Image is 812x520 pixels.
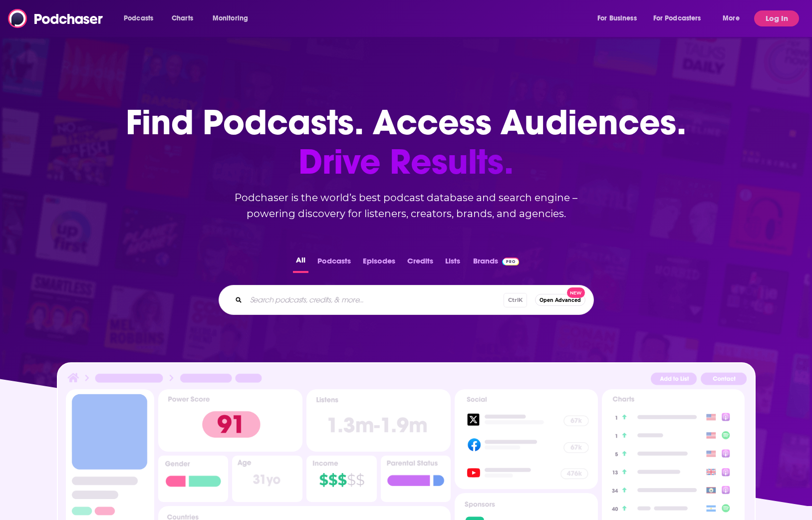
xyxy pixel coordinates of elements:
[306,389,451,452] img: Podcast Insights Listens
[404,254,436,273] button: Credits
[455,389,597,489] img: Podcast Socials
[590,10,649,26] button: open menu
[597,11,637,25] span: For Business
[442,254,463,273] button: Lists
[124,11,153,25] span: Podcasts
[314,254,354,273] button: Podcasts
[158,456,229,502] img: Podcast Insights Gender
[723,11,740,25] span: More
[117,10,166,26] button: open menu
[716,10,752,26] button: open menu
[567,287,585,298] span: New
[647,10,716,26] button: open menu
[126,142,686,182] span: Drive Results.
[66,371,747,389] img: Podcast Insights Header
[246,292,504,308] input: Search podcasts, credits, & more...
[473,254,520,273] a: BrandsPodchaser Pro
[306,456,377,502] img: Podcast Insights Income
[126,103,686,182] h1: Find Podcasts. Access Audiences.
[502,258,520,265] img: Podchaser Pro
[754,10,799,26] button: Log In
[381,456,451,502] img: Podcast Insights Parental Status
[360,254,398,273] button: Episodes
[158,389,302,452] img: Podcast Insights Power score
[232,456,302,502] img: Podcast Insights Age
[8,9,104,28] img: Podchaser - Follow, Share and Rate Podcasts
[504,293,527,307] span: Ctrl K
[653,11,701,25] span: For Podcasters
[535,294,585,306] button: Open AdvancedNew
[219,285,594,315] div: Search podcasts, credits, & more...
[207,190,606,222] h2: Podchaser is the world’s best podcast database and search engine – powering discovery for listene...
[213,11,248,25] span: Monitoring
[293,254,308,273] button: All
[165,10,199,26] a: Charts
[540,297,581,303] span: Open Advanced
[206,10,261,26] button: open menu
[172,11,193,25] span: Charts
